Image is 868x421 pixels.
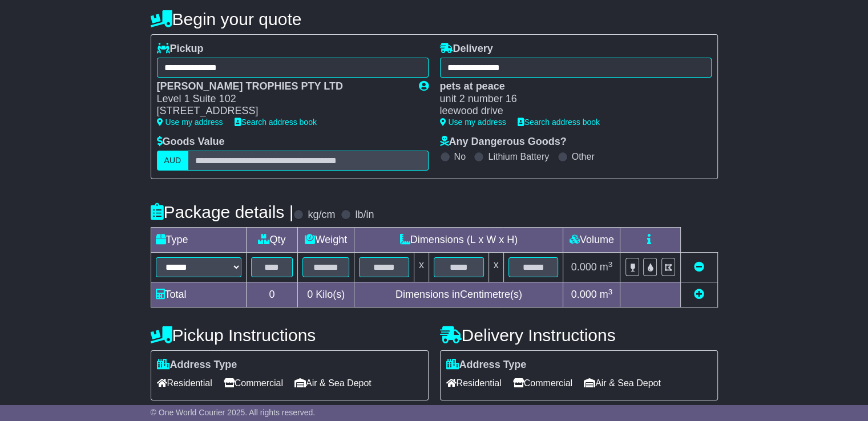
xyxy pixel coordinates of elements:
[440,118,506,127] a: Use my address
[440,326,718,345] h4: Delivery Instructions
[354,228,563,253] td: Dimensions (L x W x H)
[440,93,700,106] div: unit 2 number 16
[454,151,466,162] label: No
[151,203,294,221] h4: Package details |
[608,260,613,269] sup: 3
[571,261,597,273] span: 0.000
[246,228,298,253] td: Qty
[246,282,298,307] td: 0
[414,253,429,282] td: x
[446,374,502,392] span: Residential
[151,10,718,29] h4: Begin your quote
[151,408,316,417] span: © One World Courier 2025. All rights reserved.
[446,359,527,371] label: Address Type
[157,136,225,148] label: Goods Value
[608,288,613,296] sup: 3
[151,326,429,345] h4: Pickup Instructions
[571,289,597,300] span: 0.000
[694,289,704,300] a: Add new item
[157,93,407,106] div: Level 1 Suite 102
[440,136,567,148] label: Any Dangerous Goods?
[513,374,572,392] span: Commercial
[572,151,595,162] label: Other
[584,374,661,392] span: Air & Sea Depot
[157,80,407,93] div: [PERSON_NAME] TROPHIES PTY LTD
[488,253,503,282] td: x
[151,228,246,253] td: Type
[298,282,354,307] td: Kilo(s)
[354,282,563,307] td: Dimensions in Centimetre(s)
[298,228,354,253] td: Weight
[518,118,600,127] a: Search address book
[440,80,700,93] div: pets at peace
[157,359,237,371] label: Address Type
[224,374,283,392] span: Commercial
[235,118,317,127] a: Search address book
[488,151,549,162] label: Lithium Battery
[563,228,620,253] td: Volume
[600,289,613,300] span: m
[694,261,704,273] a: Remove this item
[600,261,613,273] span: m
[440,105,700,118] div: leewood drive
[307,289,313,300] span: 0
[355,209,374,221] label: lb/in
[157,118,223,127] a: Use my address
[151,282,246,307] td: Total
[157,43,204,55] label: Pickup
[440,43,493,55] label: Delivery
[157,105,407,118] div: [STREET_ADDRESS]
[157,151,189,171] label: AUD
[157,374,212,392] span: Residential
[294,374,372,392] span: Air & Sea Depot
[308,209,335,221] label: kg/cm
